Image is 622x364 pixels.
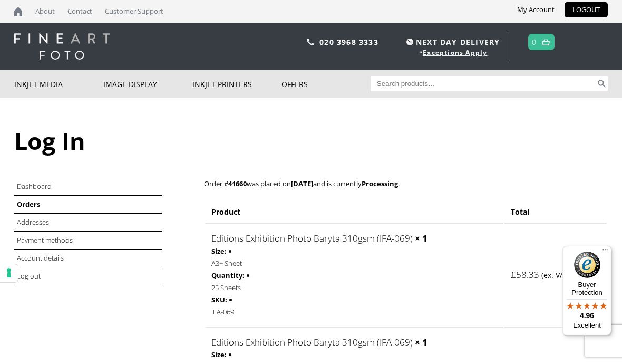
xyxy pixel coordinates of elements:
mark: 41660 [228,179,247,188]
span: 4.96 [580,311,594,320]
bdi: 58.33 [511,269,539,281]
p: Order # was placed on and is currently . [204,178,608,190]
a: Image Display [103,70,192,98]
h1: Log In [14,124,608,157]
img: basket.svg [542,39,550,45]
img: logo-white.svg [14,33,110,60]
a: 0 [532,34,537,50]
a: My Account [509,2,562,17]
p: Buyer Protection [562,281,611,296]
a: Log out [17,271,41,281]
span: £ [511,269,516,281]
input: Search products… [371,76,596,91]
strong: × 1 [415,336,427,348]
p: A3+ Sheet [211,257,497,270]
a: Exceptions Apply [423,48,487,57]
button: Menu [599,246,611,258]
img: time.svg [406,39,413,45]
img: phone.svg [307,39,314,45]
strong: × 1 [415,232,427,244]
small: (ex. VAT) [541,270,571,280]
a: Payment methods [17,235,73,245]
a: Addresses [17,217,49,227]
p: IFA-069 [211,306,497,318]
button: Search [596,76,608,91]
button: Trusted Shops TrustmarkBuyer Protection4.96Excellent [562,246,611,336]
p: 25 Sheets [211,282,497,294]
mark: Processing [362,179,398,188]
a: Inkjet Media [14,70,103,98]
strong: Size: [211,245,227,257]
p: Excellent [562,321,611,330]
a: Account details [17,253,64,263]
strong: Size: [211,349,227,361]
th: Total [504,202,607,222]
a: Inkjet Printers [192,70,281,98]
th: Product [205,202,503,222]
a: 020 3968 3333 [319,37,378,47]
a: LOGOUT [565,2,608,17]
strong: SKU: [211,294,227,306]
nav: Account pages [14,178,192,285]
a: Orders [17,199,40,209]
a: Editions Exhibition Photo Baryta 310gsm (IFA-069) [211,232,413,244]
a: Dashboard [17,181,52,191]
a: Offers [281,70,371,98]
strong: Quantity: [211,270,245,282]
a: Editions Exhibition Photo Baryta 310gsm (IFA-069) [211,336,413,348]
mark: [DATE] [291,179,313,188]
span: NEXT DAY DELIVERY [404,36,500,48]
img: Trusted Shops Trustmark [574,252,600,278]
